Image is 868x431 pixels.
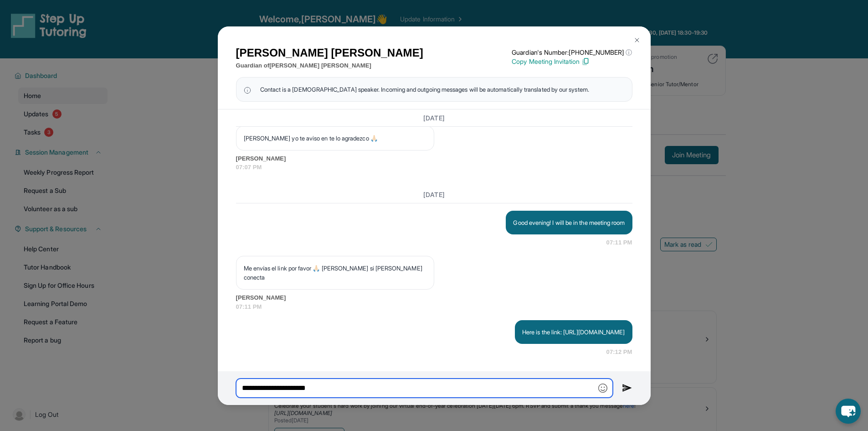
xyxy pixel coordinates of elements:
span: 07:11 PM [606,238,632,247]
img: Close Icon [633,36,641,44]
p: Guardian's Number: [PHONE_NUMBER] [512,48,632,57]
p: Guardian of [PERSON_NAME] [PERSON_NAME] [236,61,423,70]
span: ⓘ [626,48,632,57]
p: Me envías el link por favor 🙏🏻 [PERSON_NAME] si [PERSON_NAME] conecta [244,264,426,282]
img: Send icon [622,383,632,394]
h3: [DATE] [236,190,632,199]
p: Here is the link: [URL][DOMAIN_NAME] [522,327,625,337]
span: Contact is a [DEMOGRAPHIC_DATA] speaker. Incoming and outgoing messages will be automatically tra... [260,85,589,94]
p: Good evening! I will be in the meeting room [513,218,625,227]
p: [PERSON_NAME] yo te aviso en te lo agradezco 🙏🏻 [244,134,426,143]
h1: [PERSON_NAME] [PERSON_NAME] [236,45,423,61]
img: Emoji [598,384,607,393]
p: Copy Meeting Invitation [512,57,632,66]
span: [PERSON_NAME] [236,293,632,302]
img: Copy Icon [581,57,590,66]
h3: [DATE] [236,113,632,122]
img: info Icon [244,85,251,94]
button: chat-button [836,399,861,424]
span: 07:11 PM [236,302,632,312]
span: 07:07 PM [236,163,632,172]
span: 07:12 PM [606,348,632,357]
span: [PERSON_NAME] [236,154,632,163]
